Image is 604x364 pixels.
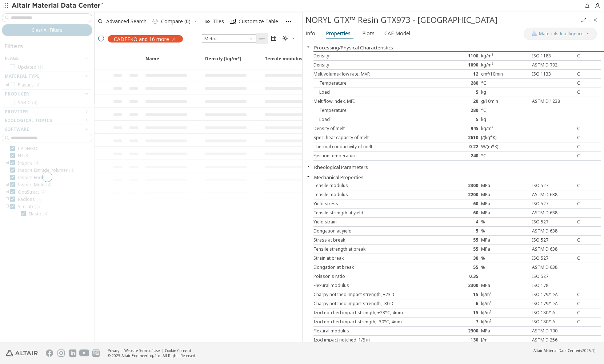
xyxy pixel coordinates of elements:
[433,274,481,279] div: 0.35
[114,36,169,42] span: CADFEKO and 16 more
[577,301,601,307] div: C
[259,36,265,41] i: 
[577,126,601,132] div: C
[313,237,433,243] div: Stress at break
[481,183,529,189] div: MPa
[481,292,529,298] div: kJ/m²
[12,2,104,9] img: Altair Material Data Center
[141,56,201,69] span: Name
[529,310,577,316] div: ISO 180/1A
[577,255,601,261] div: C
[313,228,433,234] div: Elongation at yield
[314,174,364,181] button: Mechanical Properties
[529,283,577,288] div: ISO 178
[260,56,320,69] span: Tensile modulus [MPa]
[161,19,191,24] span: Compare (0)
[313,144,433,150] div: Thermal conductivity of melt
[433,71,481,77] div: 12
[313,319,433,325] div: Izod notched impact strength, -30°C, 4mm
[531,31,537,37] img: AI Copilot
[481,80,529,86] div: °C
[205,56,241,69] span: Density [kg/m³]
[305,28,315,39] span: Info
[165,348,191,353] a: Cookie Consent
[481,71,529,77] div: cm³/10min
[577,153,601,159] div: C
[481,328,529,334] div: MPa
[577,310,601,316] div: C
[265,56,317,69] span: Tensile modulus [MPa]
[577,89,601,95] div: C
[433,337,481,343] div: 130
[433,328,481,334] div: 2300
[481,192,529,198] div: MPa
[213,19,224,24] span: Tiles
[481,135,529,141] div: J/(kg*K)
[280,33,299,44] button: Theme
[313,192,433,198] div: Tensile modulus
[481,89,529,95] div: kg
[271,36,277,41] i: 
[529,292,577,298] div: ISO 179/1eA
[577,201,601,207] div: C
[433,80,481,86] div: 280
[529,319,577,325] div: ISO 180/1A
[314,44,393,51] button: Processing/Physical Characteristics
[433,228,481,234] div: 5
[481,210,529,216] div: MPa
[362,28,375,39] span: Plots
[481,237,529,243] div: MPa
[256,33,268,44] button: Table View
[433,264,481,270] div: 55
[577,183,601,189] div: C
[577,53,601,59] div: C
[481,301,529,307] div: kJ/m²
[313,71,433,77] div: Melt volume-flow rate, MVR
[313,310,433,316] div: Izod notched impact strength, +23°C, 4mm
[577,80,601,86] div: C
[433,153,481,159] div: 240
[313,98,433,104] div: Melt flow index, MFI
[313,135,433,141] div: Spec. heat capacity of melt
[524,28,597,40] button: AI CopilotMaterials Intelligence
[533,348,595,353] div: (v2025.1)
[313,53,433,59] div: Density
[313,292,433,298] div: Charpy notched impact strength, +23°C
[433,201,481,207] div: 60
[313,201,433,207] div: Yield stress
[529,264,577,270] div: ASTM D 638
[433,108,481,113] div: 280
[481,264,529,270] div: %
[529,183,577,189] div: ISO 527
[481,319,529,325] div: kJ/m²
[313,62,433,68] div: Density
[481,98,529,104] div: g/10min
[529,98,577,104] div: ASTM D 1238
[529,237,577,243] div: ISO 527
[481,201,529,207] div: MPa
[108,348,119,353] a: Privacy
[577,319,601,325] div: C
[313,255,433,261] div: Strain at break
[433,246,481,252] div: 55
[239,19,278,24] span: Customize Table
[109,56,125,69] span: Expand
[433,255,481,261] div: 30
[577,71,601,77] div: C
[481,108,529,113] div: °C
[529,246,577,252] div: ASTM D 638
[433,237,481,243] div: 55
[529,328,577,334] div: ASTM D 790
[589,14,601,26] button: Close
[433,135,481,141] div: 2610
[433,283,481,288] div: 2300
[529,219,577,225] div: ISO 527
[313,210,433,216] div: Tensile strength at yield
[313,153,433,159] div: Ejection temperature
[124,348,160,353] a: Website Terms of Use
[433,292,481,298] div: 15
[481,117,529,122] div: kg
[303,163,314,169] button: Close
[313,116,330,122] span: Load
[6,350,38,356] img: Altair Engineering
